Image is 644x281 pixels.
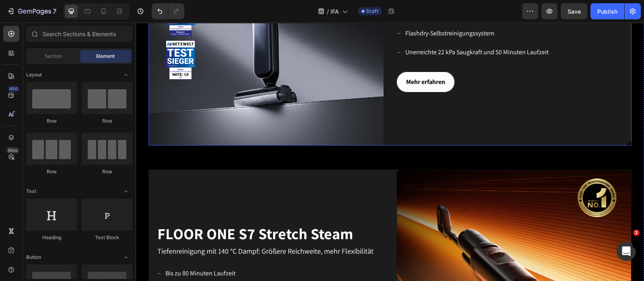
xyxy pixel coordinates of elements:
span: Section [45,53,62,60]
p: Flashdry-Selbstreinigungssystem [270,5,413,17]
div: Heading [26,234,77,241]
p: Unerreichte 22 kPa Saugkraft und 50 Minuten Laufzeit [270,24,413,36]
span: 1 [633,230,640,236]
div: 450 [8,86,19,92]
button: <strong>Mehr erfahren</strong> [261,49,319,70]
strong: Mehr erfahren [270,54,310,66]
div: Publish [597,7,617,16]
div: Beta [6,147,19,154]
span: Toggle open [120,251,132,264]
div: Row [26,168,77,175]
div: Row [26,117,77,125]
span: FLOOR ONE S7 Stretch Steam [22,201,217,221]
p: Bis zu 80 Minuten Laufzeit [30,245,119,257]
span: Element [96,53,115,60]
iframe: Intercom live chat [617,242,636,261]
span: Text [26,188,36,195]
button: Publish [590,3,624,19]
button: 7 [3,3,60,19]
span: Draft [366,8,378,15]
span: Save [568,8,581,15]
iframe: Design area [136,23,644,281]
p: 7 [53,6,56,16]
span: / [327,7,329,16]
div: Row [82,117,132,125]
span: Button [26,254,41,261]
input: Search Sections & Elements [26,26,132,42]
span: IFA [330,7,339,16]
span: Layout [26,71,42,78]
span: Tiefenreinigung mit 140 °C Dampf: Größere Reichweite, mehr Flexibilität [22,224,238,233]
span: Toggle open [120,68,132,81]
div: Text Block [82,234,132,241]
div: Row [82,168,132,175]
span: Toggle open [120,185,132,198]
button: Save [561,3,587,19]
div: Undo/Redo [152,3,184,19]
